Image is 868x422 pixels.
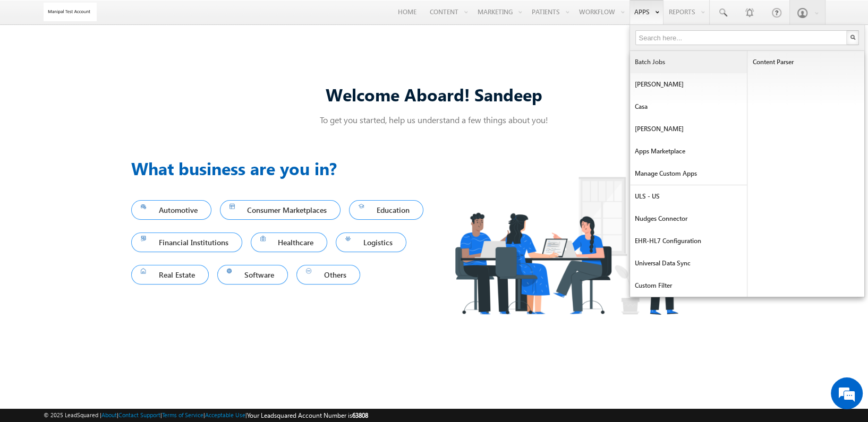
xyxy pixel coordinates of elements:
a: Acceptable Use [205,411,245,418]
a: Batch Jobs [630,51,747,73]
a: Contact Support [118,411,160,418]
div: Welcome Aboard! Sandeep [131,83,737,106]
span: Healthcare [260,235,318,249]
a: Casa [630,96,747,118]
img: Search [850,35,855,40]
a: [PERSON_NAME] [630,73,747,96]
a: EHR-HL7 Configuration [630,230,747,252]
a: ULS - US [630,185,747,208]
p: To get you started, help us understand a few things about you! [131,114,737,125]
span: Your Leadsquared Account Number is [247,411,368,419]
span: Logistics [345,235,397,249]
a: Terms of Service [162,411,203,418]
h3: What business are you in? [131,156,434,181]
span: Automotive [141,203,202,217]
span: Consumer Marketplaces [229,203,331,217]
span: Others [306,268,351,282]
img: Custom Logo [44,3,97,21]
img: Industry.png [434,156,718,335]
span: Software [227,268,279,282]
span: 63808 [352,411,368,419]
a: Universal Data Sync [630,252,747,274]
span: Real Estate [141,268,199,282]
div: Chat with us now [55,56,178,70]
a: Custom filter [630,274,747,297]
textarea: Type your message and hit 'Enter' [14,98,194,318]
img: d_60004797649_company_0_60004797649 [18,56,45,70]
span: © 2025 LeadSquared | | | | | [44,410,368,420]
span: Financial Institutions [141,235,233,249]
span: Education [359,203,414,217]
a: Manage Custom Apps [630,162,747,185]
a: Content Parser [747,51,864,73]
input: Search here... [635,30,847,45]
div: Minimize live chat window [174,5,200,31]
a: [PERSON_NAME] [630,118,747,140]
a: About [101,411,117,418]
em: Start Chat [144,327,193,341]
a: Apps Marketplace [630,140,747,162]
a: Nudges Connector [630,208,747,230]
